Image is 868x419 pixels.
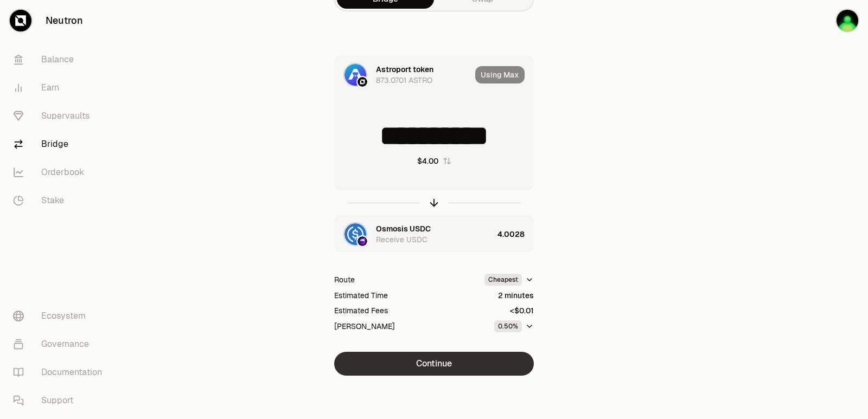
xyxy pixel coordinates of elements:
[494,320,534,332] button: 0.50%
[334,274,355,285] div: Route
[4,386,117,415] a: Support
[376,75,432,86] div: 873.0701 ASTRO
[4,46,117,74] a: Balance
[497,216,533,253] div: 4.0028
[498,290,534,301] div: 2 minutes
[335,216,533,253] button: USDC LogoOsmosis LogoOsmosis USDCReceive USDC4.0028
[376,223,431,234] div: Osmosis USDC
[335,216,493,253] div: USDC LogoOsmosis LogoOsmosis USDCReceive USDC
[334,352,534,376] button: Continue
[417,156,438,166] div: $4.00
[4,186,117,215] a: Stake
[484,274,534,286] button: Cheapest
[494,320,522,332] div: 0.50%
[376,64,433,75] div: Astroport token
[4,302,117,330] a: Ecosystem
[417,156,451,166] button: $4.00
[344,64,366,86] img: ASTRO Logo
[837,10,858,31] img: sandy mercy
[344,223,366,245] img: USDC Logo
[376,234,427,245] div: Receive USDC
[334,305,388,316] div: Estimated Fees
[4,358,117,386] a: Documentation
[4,74,117,102] a: Earn
[358,77,367,87] img: Neutron Logo
[4,158,117,186] a: Orderbook
[334,321,395,332] div: [PERSON_NAME]
[334,290,388,301] div: Estimated Time
[335,56,471,93] div: ASTRO LogoNeutron LogoAstroport token873.0701 ASTRO
[4,130,117,158] a: Bridge
[510,305,534,316] div: <$0.01
[4,102,117,130] a: Supervaults
[484,274,522,286] div: Cheapest
[4,330,117,358] a: Governance
[358,236,367,246] img: Osmosis Logo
